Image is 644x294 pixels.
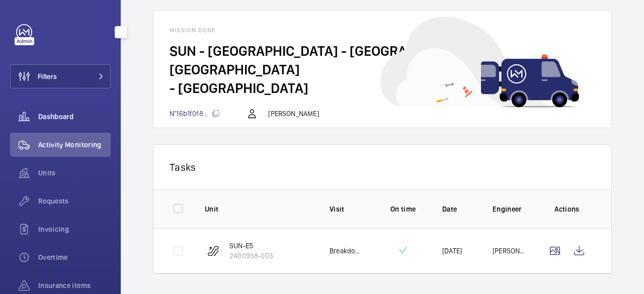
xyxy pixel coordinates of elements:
[205,204,313,214] p: Unit
[170,161,595,173] p: Tasks
[38,252,111,262] span: Overtime
[330,246,364,256] p: Breakdown
[442,204,476,214] p: Date
[229,241,273,251] p: SUN-E5
[207,245,219,257] img: escalator.svg
[229,251,273,261] p: 2400938-003
[38,71,57,81] span: Filters
[38,196,111,206] span: Requests
[170,42,595,79] h2: SUN - [GEOGRAPHIC_DATA] - [GEOGRAPHIC_DATA] [GEOGRAPHIC_DATA]
[170,110,220,118] span: N°16b1f0f8...
[380,17,579,108] img: car delivery
[38,224,111,234] span: Invoicing
[493,204,527,214] p: Engineer
[442,246,462,256] p: [DATE]
[10,64,111,88] button: Filters
[170,79,595,97] h2: - [GEOGRAPHIC_DATA]
[268,109,318,119] p: [PERSON_NAME]
[493,246,527,256] p: [PERSON_NAME]
[38,140,111,150] span: Activity Monitoring
[170,27,595,34] h1: Mission done
[543,204,591,214] p: Actions
[380,204,426,214] p: On time
[38,168,111,178] span: Units
[38,112,111,122] span: Dashboard
[330,204,364,214] p: Visit
[38,280,111,290] span: Insurance items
